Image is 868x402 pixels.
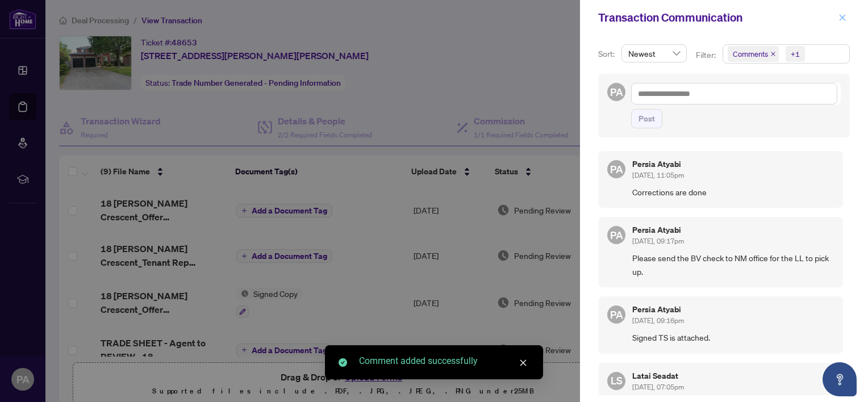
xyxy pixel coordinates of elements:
span: [DATE], 07:05pm [632,383,684,391]
span: [DATE], 09:17pm [632,237,684,245]
span: LS [611,372,623,388]
div: Comment added successfully [359,354,529,368]
span: PA [610,84,623,100]
p: Filter: [696,49,717,61]
button: Post [631,109,662,128]
span: Signed TS is attached. [632,331,834,344]
span: close [838,14,846,22]
span: PA [610,227,623,243]
div: Transaction Communication [598,9,835,26]
h5: Persia Atyabi [632,226,684,234]
span: [DATE], 09:16pm [632,316,684,325]
button: Open asap [823,362,857,396]
span: PA [610,161,623,177]
span: close [770,51,776,57]
span: Comments [728,46,779,62]
a: Close [517,357,529,369]
p: Sort: [598,48,617,60]
div: +1 [791,48,800,60]
h5: Latai Seadat [632,372,684,380]
span: PA [610,307,623,323]
span: Newest [628,45,680,62]
span: Corrections are done [632,186,834,199]
span: [DATE], 11:05pm [632,171,684,179]
h5: Persia Atyabi [632,160,684,168]
h5: Persia Atyabi [632,305,684,313]
span: check-circle [339,358,347,367]
span: close [519,359,527,367]
span: Please send the BV check to NM office for the LL to pick up. [632,252,834,278]
span: Comments [733,48,768,60]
